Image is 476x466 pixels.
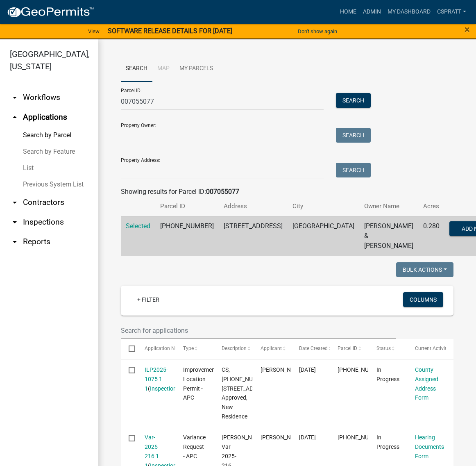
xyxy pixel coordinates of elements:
[376,434,399,450] span: In Progress
[418,197,444,216] th: Acres
[219,197,288,216] th: Address
[261,346,282,351] span: Applicant
[150,385,179,392] a: Inspections
[155,197,219,216] th: Parcel ID
[403,292,443,307] button: Columns
[291,339,330,359] datatable-header-cell: Date Created
[222,366,288,420] span: CS, 007-055-077, 8190 E SUNRISE DR, SPARROW, ILP2025-1075, Approved, New Residence
[10,93,20,102] i: arrow_drop_down
[360,4,384,20] a: Admin
[183,366,217,401] span: Improvement Location Permit - APC
[376,366,399,382] span: In Progress
[108,27,232,35] strong: SOFTWARE RELEASE DETAILS FOR [DATE]
[131,292,166,307] a: + Filter
[10,237,20,247] i: arrow_drop_down
[337,4,360,20] a: Home
[222,346,247,351] span: Description
[145,365,168,393] div: ( )
[299,366,316,373] span: 08/26/2025
[336,128,371,143] button: Search
[219,216,288,256] td: [STREET_ADDRESS]
[336,93,371,108] button: Search
[415,434,444,459] a: Hearing Documents Form
[121,339,136,359] datatable-header-cell: Select
[359,197,418,216] th: Owner Name
[261,434,304,441] span: Andy Heltzel
[415,366,438,401] a: County Assigned Address Form
[434,4,469,20] a: cspratt
[214,339,252,359] datatable-header-cell: Description
[465,25,470,34] button: Close
[126,222,150,230] a: Selected
[121,187,453,197] div: Showing results for Parcel ID:
[175,339,214,359] datatable-header-cell: Type
[145,366,168,392] a: ILP2025-1075 1 1
[136,339,175,359] datatable-header-cell: Application Number
[288,216,359,256] td: [GEOGRAPHIC_DATA]
[338,346,357,351] span: Parcel ID
[206,188,239,195] strong: 007055077
[10,198,20,207] i: arrow_drop_down
[155,216,219,256] td: [PHONE_NUMBER]
[121,56,152,82] a: Search
[330,339,368,359] datatable-header-cell: Parcel ID
[396,262,453,277] button: Bulk Actions
[407,339,446,359] datatable-header-cell: Current Activity
[359,216,418,256] td: [PERSON_NAME] & [PERSON_NAME]
[376,346,391,351] span: Status
[85,25,103,38] a: View
[10,112,20,122] i: arrow_drop_up
[368,339,407,359] datatable-header-cell: Status
[299,434,316,441] span: 07/21/2025
[175,56,218,82] a: My Parcels
[252,339,291,359] datatable-header-cell: Applicant
[418,216,444,256] td: 0.280
[336,163,371,177] button: Search
[10,217,20,227] i: arrow_drop_down
[183,346,194,351] span: Type
[338,366,386,373] span: 007-055-077
[299,346,328,351] span: Date Created
[183,434,206,459] span: Variance Request - APC
[295,25,340,38] button: Don't show again
[261,366,304,373] span: JIM RABER
[338,434,386,441] span: 007-055-077
[121,322,396,339] input: Search for applications
[288,197,359,216] th: City
[415,346,449,351] span: Current Activity
[465,24,470,35] span: ×
[145,346,189,351] span: Application Number
[384,4,434,20] a: My Dashboard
